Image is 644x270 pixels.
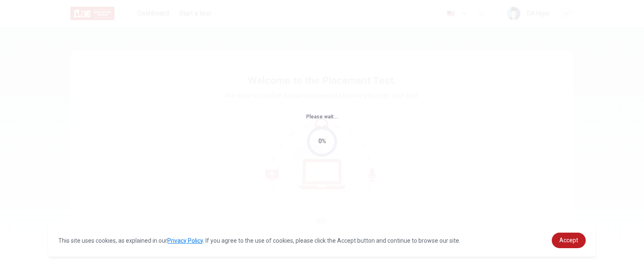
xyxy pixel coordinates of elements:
div: 0% [318,136,326,146]
span: Please wait... [306,114,338,120]
div: cookieconsent [48,224,596,257]
span: This site uses cookies, as explained in our . If you agree to the use of cookies, please click th... [58,237,460,244]
span: Accept [559,237,578,244]
a: Privacy Policy [167,237,203,244]
a: dismiss cookie message [552,233,586,248]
